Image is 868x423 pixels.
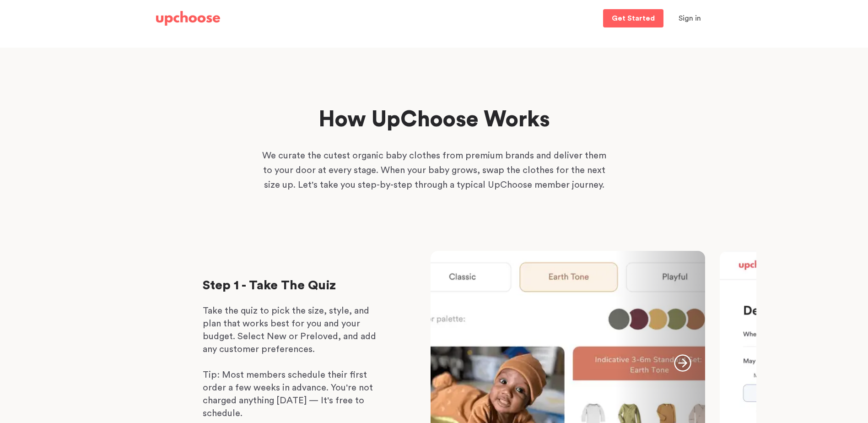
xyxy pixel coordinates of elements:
span: Sign in [679,15,701,22]
p: We curate the cutest organic baby clothes from premium brands and deliver them to your door at ev... [260,148,608,192]
p: Step 1 - Take The Quiz [203,278,386,293]
img: UpChoose [156,11,220,26]
p: Take the quiz to pick the size, style, and plan that works best for you and your budget. Select N... [203,304,386,356]
a: UpChoose [156,9,220,28]
button: Sign in [667,9,712,27]
h1: How UpChoose Works [248,105,620,135]
p: Tip: Most members schedule their first order a few weeks in advance. You're not charged anything ... [203,369,386,420]
a: Get Started [603,9,663,27]
p: Get Started [612,15,655,22]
